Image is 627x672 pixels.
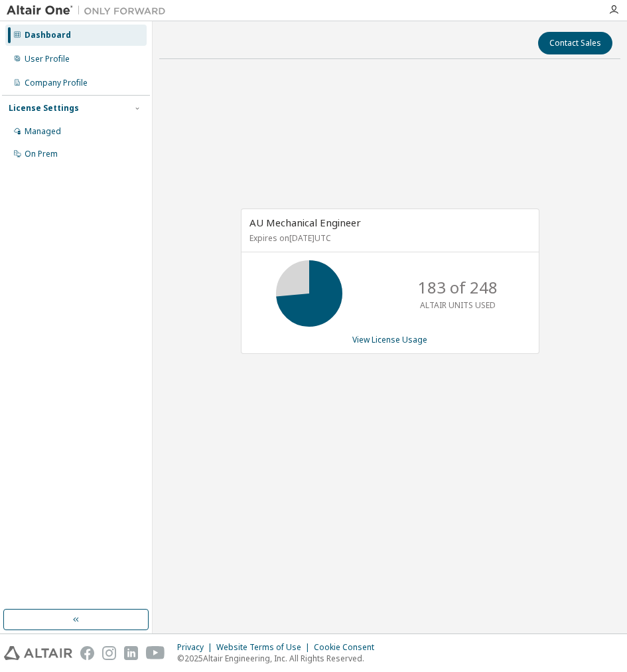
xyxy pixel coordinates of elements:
[314,642,382,653] div: Cookie Consent
[177,642,216,653] div: Privacy
[80,646,94,660] img: facebook.svg
[249,232,527,244] p: Expires on [DATE] UTC
[25,30,71,41] div: Dashboard
[25,149,58,159] div: On Prem
[216,642,314,653] div: Website Terms of Use
[249,216,361,229] span: AU Mechanical Engineer
[177,653,382,664] p: © 2025 Altair Engineering, Inc. All Rights Reserved.
[352,334,427,345] a: View License Usage
[102,646,116,660] img: instagram.svg
[538,32,612,54] button: Contact Sales
[418,276,498,299] p: 183 of 248
[124,646,138,660] img: linkedin.svg
[4,646,72,660] img: altair_logo.svg
[7,4,173,17] img: Altair One
[25,126,61,137] div: Managed
[420,299,496,311] p: ALTAIR UNITS USED
[146,646,165,660] img: youtube.svg
[25,54,70,64] div: User Profile
[25,78,88,88] div: Company Profile
[9,103,79,114] div: License Settings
